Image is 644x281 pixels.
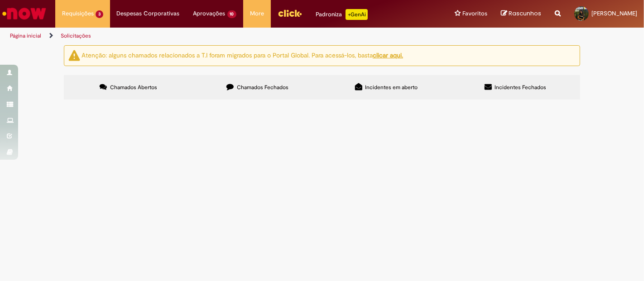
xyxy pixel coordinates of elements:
[96,10,103,18] span: 3
[278,6,302,20] img: click_logo_yellow_360x200.png
[346,9,368,20] p: +GenAi
[1,5,48,23] img: ServiceNow
[10,32,41,39] a: Página inicial
[110,84,157,91] span: Chamados Abertos
[250,9,264,18] span: More
[365,84,418,91] span: Incidentes em aberto
[62,9,94,18] span: Requisições
[591,10,637,17] span: [PERSON_NAME]
[117,9,180,18] span: Despesas Corporativas
[7,28,423,44] ul: Trilhas de página
[495,84,547,91] span: Incidentes Fechados
[316,9,368,20] div: Padroniza
[373,51,403,59] a: clicar aqui.
[509,9,541,18] span: Rascunhos
[462,9,487,18] span: Favoritos
[82,51,403,59] ng-bind-html: Atenção: alguns chamados relacionados a T.I foram migrados para o Portal Global. Para acessá-los,...
[501,10,541,18] a: Rascunhos
[193,9,226,18] span: Aprovações
[237,84,288,91] span: Chamados Fechados
[227,10,237,18] span: 10
[61,32,91,39] a: Solicitações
